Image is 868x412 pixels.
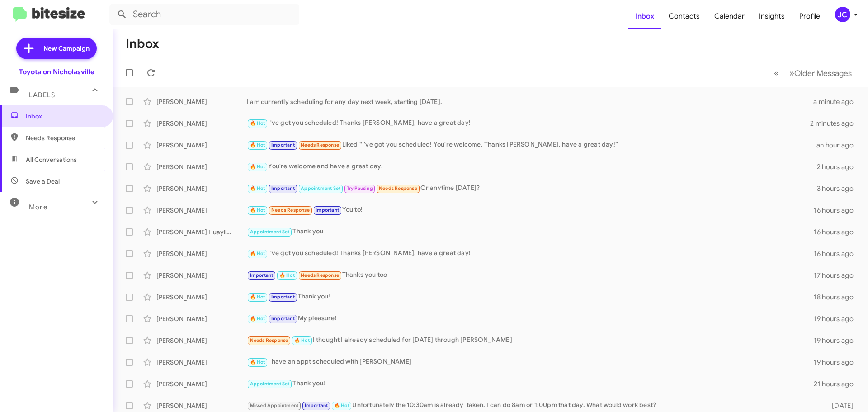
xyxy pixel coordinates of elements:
span: Important [271,316,295,322]
button: JC [827,7,858,22]
div: 3 hours ago [817,184,861,193]
div: 2 minutes ago [810,119,861,128]
div: 2 hours ago [817,162,861,171]
a: New Campaign [16,38,97,59]
span: 🔥 Hot [250,164,265,170]
span: 🔥 Hot [250,142,265,148]
span: Labels [29,91,55,99]
div: 19 hours ago [814,358,861,367]
span: Older Messages [794,68,852,78]
button: Next [784,64,857,82]
span: 🔥 Hot [250,207,265,213]
a: Inbox [628,3,661,29]
div: 16 hours ago [814,249,861,258]
div: [PERSON_NAME] [156,162,247,171]
div: Liked “I've got you scheduled! You're welcome. Thanks [PERSON_NAME], have a great day!” [247,140,816,150]
span: Needs Response [379,185,417,191]
div: [PERSON_NAME] Huayllani-[PERSON_NAME] [156,227,247,237]
div: 16 hours ago [814,206,861,215]
div: I've got you scheduled! Thanks [PERSON_NAME], have a great day! [247,118,810,128]
span: All Conversations [26,155,77,164]
span: 🔥 Hot [334,403,349,408]
span: Important [305,403,328,408]
a: Contacts [661,3,707,29]
span: « [774,67,779,79]
a: Insights [752,3,792,29]
div: 19 hours ago [814,314,861,323]
div: Toyota on Nicholasville [19,67,94,76]
div: I have an appt scheduled with [PERSON_NAME] [247,357,814,367]
div: [PERSON_NAME] [156,379,247,388]
div: [PERSON_NAME] [156,358,247,367]
span: Try Pausing [347,185,373,191]
div: [PERSON_NAME] [156,271,247,280]
div: Thanks you too [247,270,814,280]
div: [PERSON_NAME] [156,97,247,106]
span: 🔥 Hot [250,294,265,300]
a: Calendar [707,3,752,29]
span: New Campaign [43,44,90,53]
span: 🔥 Hot [250,316,265,322]
h1: Inbox [126,37,159,51]
span: Important [271,185,295,191]
span: Save a Deal [26,177,60,186]
div: Thank you [247,227,814,237]
span: Needs Response [301,272,339,278]
span: 🔥 Hot [250,185,265,191]
div: JC [835,7,850,22]
div: [PERSON_NAME] [156,206,247,215]
span: 🔥 Hot [250,251,265,256]
span: Needs Response [301,142,339,148]
div: Or anytime [DATE]? [247,183,817,194]
div: 19 hours ago [814,336,861,345]
div: I thought I already scheduled for [DATE] through [PERSON_NAME] [247,335,814,346]
div: 17 hours ago [814,271,861,280]
a: Profile [792,3,827,29]
span: Important [271,294,295,300]
span: Important [316,207,339,213]
span: 🔥 Hot [250,120,265,126]
div: [PERSON_NAME] [156,314,247,323]
div: 18 hours ago [814,293,861,302]
div: [PERSON_NAME] [156,293,247,302]
button: Previous [769,64,784,82]
span: 🔥 Hot [294,337,310,343]
span: » [789,67,794,79]
div: Unfortunately the 10:30am is already taken. I can do 8am or 1:00pm that day. What would work best? [247,400,817,411]
input: Search [109,4,299,25]
span: Appointment Set [250,381,290,387]
div: [PERSON_NAME] [156,401,247,410]
span: More [29,203,47,211]
span: Inbox [26,112,103,121]
div: [DATE] [817,401,861,410]
div: [PERSON_NAME] [156,336,247,345]
div: an hour ago [816,141,861,150]
span: Appointment Set [250,229,290,235]
span: Important [250,272,274,278]
div: 21 hours ago [814,379,861,388]
div: I've got you scheduled! Thanks [PERSON_NAME], have a great day! [247,248,814,259]
nav: Page navigation example [769,64,857,82]
span: Needs Response [26,133,103,142]
span: Important [271,142,295,148]
span: 🔥 Hot [279,272,295,278]
div: You're welcome and have a great day! [247,161,817,172]
div: My pleasure! [247,313,814,324]
div: Thank you! [247,292,814,302]
div: 16 hours ago [814,227,861,237]
span: 🔥 Hot [250,359,265,365]
div: [PERSON_NAME] [156,141,247,150]
span: Appointment Set [301,185,340,191]
div: Thank you! [247,379,814,389]
div: [PERSON_NAME] [156,184,247,193]
div: a minute ago [813,97,861,106]
span: Missed Appointment [250,403,299,408]
div: [PERSON_NAME] [156,249,247,258]
div: You to! [247,205,814,215]
div: [PERSON_NAME] [156,119,247,128]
